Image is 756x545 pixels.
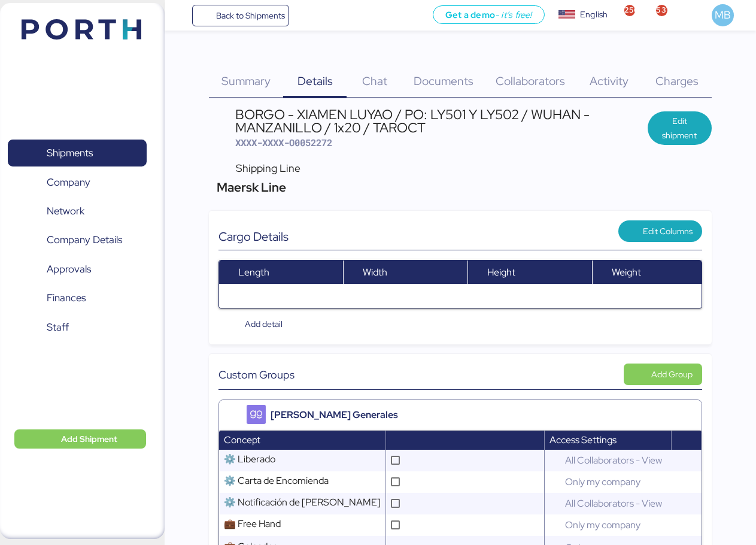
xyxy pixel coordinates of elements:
[8,140,147,167] a: Shipments
[224,453,275,465] span: ⚙️ Liberado
[8,284,147,312] a: Finances
[192,5,290,26] a: Back to Shipments
[61,432,117,446] span: Add Shipment
[216,8,285,23] span: Back to Shipments
[235,108,648,135] div: BORGO - XIAMEN LUYAO / PO: LY501 Y LY502 / WUHAN - MANZANILLO / 1x20 / TAROCT
[224,474,329,487] span: ⚙️ Carta de Encomienda
[560,449,667,471] span: All Collaborators - View
[363,266,387,278] span: Width
[715,7,731,23] span: MB
[245,317,283,331] span: Add detail
[560,492,667,514] span: All Collaborators - View
[651,367,693,381] div: Add Group
[618,220,702,242] button: Edit Columns
[47,202,84,220] span: Network
[297,73,333,89] span: Details
[221,73,271,89] span: Summary
[47,144,93,162] span: Shipments
[8,168,147,196] a: Company
[648,111,712,145] button: Edit shipment
[214,179,286,195] span: Maersk Line
[362,73,387,89] span: Chat
[560,471,645,493] span: Only my company
[224,496,381,508] span: ⚙️ Notificación de [PERSON_NAME]
[657,114,702,143] span: Edit shipment
[655,73,699,89] span: Charges
[496,73,565,89] span: Collaborators
[238,266,269,278] span: Length
[172,5,192,26] button: Menu
[549,434,617,446] span: Access Settings
[8,256,147,283] a: Approvals
[8,198,147,225] a: Network
[47,231,122,249] span: Company Details
[8,314,147,341] a: Staff
[271,408,398,422] span: [PERSON_NAME] Generales
[8,226,147,254] a: Company Details
[224,517,281,530] span: 💼 Free Hand
[14,429,146,449] button: Add Shipment
[47,174,90,191] span: Company
[47,289,86,307] span: Finances
[235,137,332,149] span: XXXX-XXXX-O0052272
[560,514,645,536] span: Only my company
[414,73,473,89] span: Documents
[487,266,515,278] span: Height
[643,224,693,238] span: Edit Columns
[590,73,629,89] span: Activity
[612,266,641,278] span: Weight
[47,261,91,278] span: Approvals
[218,313,292,335] button: Add detail
[624,364,702,385] button: Add Group
[580,8,608,21] div: English
[218,367,294,383] span: Custom Groups
[224,434,260,446] span: Concept
[47,319,69,336] span: Staff
[218,229,460,244] div: Cargo Details
[236,161,300,175] span: Shipping Line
